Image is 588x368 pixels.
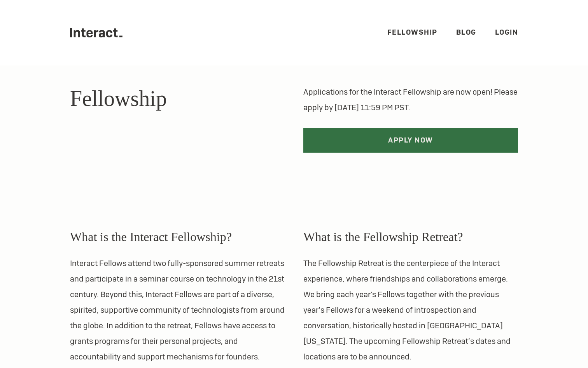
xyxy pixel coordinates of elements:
[70,227,285,246] h3: What is the Interact Fellowship?
[303,227,518,246] h3: What is the Fellowship Retreat?
[495,28,518,37] a: Login
[70,255,285,364] p: Interact Fellows attend two fully-sponsored summer retreats and participate in a seminar course o...
[456,28,476,37] a: Blog
[303,255,518,364] p: The Fellowship Retreat is the centerpiece of the Interact experience, where friendships and colla...
[387,28,437,37] a: Fellowship
[70,84,285,113] h1: Fellowship
[303,84,518,115] p: Applications for the Interact Fellowship are now open! Please apply by [DATE] 11:59 PM PST.
[303,128,518,153] a: Apply Now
